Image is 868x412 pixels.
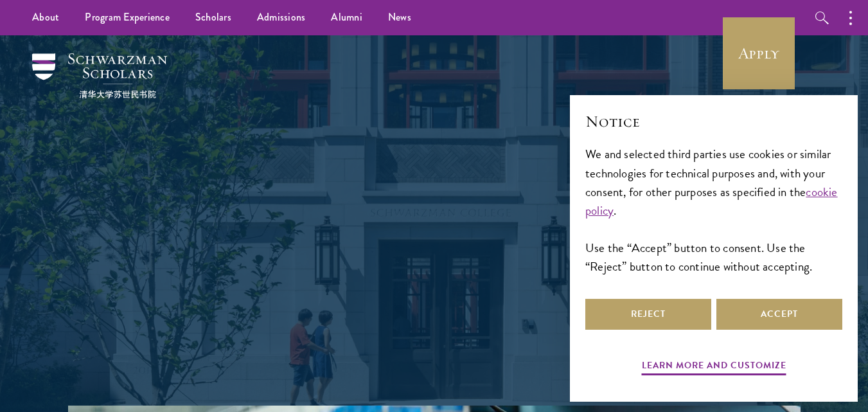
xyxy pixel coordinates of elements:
img: Schwarzman Scholars [32,53,167,98]
a: cookie policy [585,183,838,220]
a: Apply [723,17,795,89]
h2: Notice [585,111,842,132]
button: Learn more and customize [642,357,786,377]
button: Reject [585,299,711,330]
div: We and selected third parties use cookies or similar technologies for technical purposes and, wit... [585,145,842,275]
button: Accept [716,299,842,330]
